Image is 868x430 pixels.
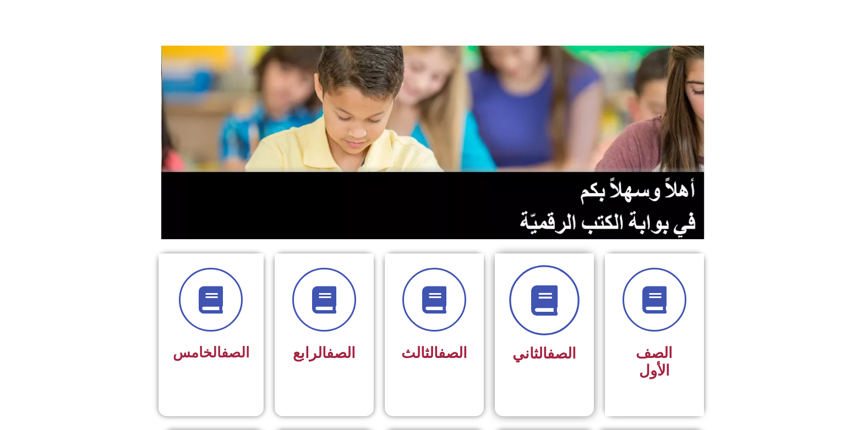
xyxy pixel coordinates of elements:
[173,344,249,361] span: الخامس
[401,344,467,362] span: الثالث
[221,344,249,361] a: الصف
[547,345,576,362] a: الصف
[512,345,576,362] span: الثاني
[438,344,467,362] a: الصف
[326,344,356,362] a: الصف
[636,344,673,379] span: الصف الأول
[293,344,356,362] span: الرابع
